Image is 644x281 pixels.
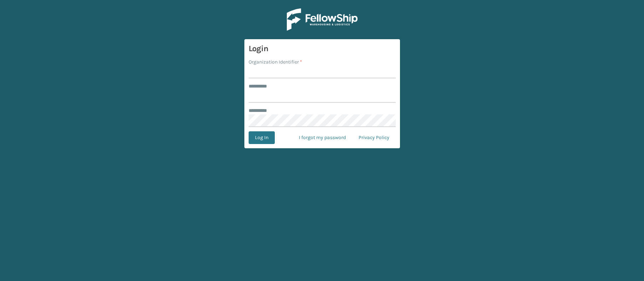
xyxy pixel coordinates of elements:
h3: Login [249,43,396,54]
button: Log In [249,131,275,144]
label: Organization Identifier [249,58,302,66]
a: Privacy Policy [352,131,396,144]
img: Logo [287,8,358,31]
a: I forgot my password [292,131,352,144]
